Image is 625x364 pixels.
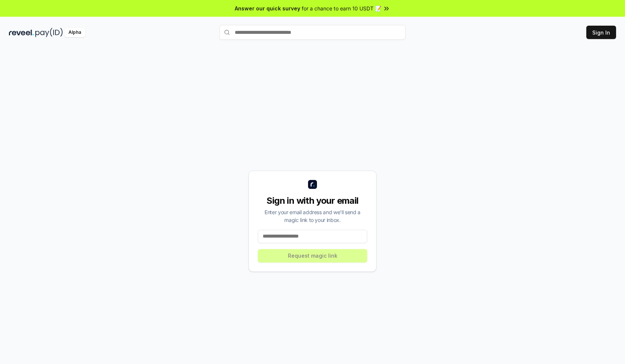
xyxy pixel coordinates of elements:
[235,4,300,12] span: Answer our quick survey
[9,28,34,37] img: reveel_dark
[35,28,63,37] img: pay_id
[586,26,616,39] button: Sign In
[258,195,367,207] div: Sign in with your email
[64,28,85,37] div: Alpha
[258,208,367,224] div: Enter your email address and we’ll send a magic link to your inbox.
[308,180,317,189] img: logo_small
[302,4,381,12] span: for a chance to earn 10 USDT 📝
